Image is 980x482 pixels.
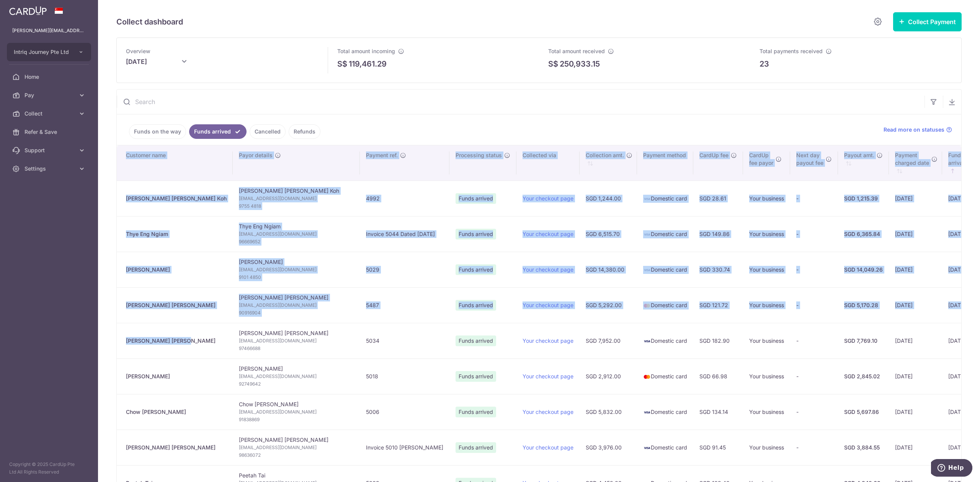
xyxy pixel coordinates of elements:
td: SGD 14,380.00 [580,252,637,287]
td: Your business [743,216,790,252]
td: SGD 2,912.00 [580,358,637,394]
div: SGD 14,049.26 [844,266,883,274]
a: Your checkout page [523,337,573,344]
td: - [790,216,838,252]
span: S$ [548,58,558,70]
span: Intriq Journey Pte Ltd [14,48,70,56]
img: CardUp [9,6,47,15]
td: Chow [PERSON_NAME] [233,394,360,430]
td: SGD 149.86 [693,216,743,252]
td: [DATE] [889,394,942,430]
td: Domestic card [637,430,693,465]
p: 250,933.15 [560,58,600,70]
span: Next day payout fee [796,151,823,167]
a: Refunds [289,124,320,139]
td: 5018 [360,358,449,394]
span: [EMAIL_ADDRESS][DOMAIN_NAME] [239,444,354,451]
a: Your checkout page [523,195,573,202]
td: Thye Eng Ngiam [233,216,360,252]
td: Domestic card [637,394,693,430]
a: Read more on statuses [884,126,952,134]
td: - [790,252,838,287]
td: Invoice 5010 [PERSON_NAME] [360,430,449,465]
a: Funds arrived [189,124,247,139]
span: 92749642 [239,380,354,388]
div: SGD 7,769.10 [844,337,883,345]
div: SGD 6,365.84 [844,230,883,238]
td: SGD 6,515.70 [580,216,637,252]
span: 98636072 [239,451,354,459]
td: SGD 7,952.00 [580,323,637,358]
th: Payment method [637,145,693,181]
td: 5029 [360,252,449,287]
td: - [790,287,838,323]
span: Funds arrived [456,442,496,453]
th: Customer name [117,145,233,181]
td: [DATE] [889,252,942,287]
span: CardUp fee [699,151,728,159]
div: SGD 5,697.86 [844,408,883,416]
td: [DATE] [889,181,942,216]
div: SGD 1,215.39 [844,195,883,202]
td: Your business [743,181,790,216]
a: Your checkout page [523,302,573,308]
span: Total amount received [548,48,605,54]
td: SGD 3,976.00 [580,430,637,465]
span: S$ [337,58,347,70]
span: Overview [126,48,150,54]
td: [DATE] [889,323,942,358]
img: visa-sm-192604c4577d2d35970c8ed26b86981c2741ebd56154ab54ad91a526f0f24972.png [643,231,651,238]
td: [PERSON_NAME] [PERSON_NAME] [233,430,360,465]
div: SGD 2,845.02 [844,373,883,380]
td: 4992 [360,181,449,216]
div: [PERSON_NAME] [PERSON_NAME] Koh [126,195,227,202]
div: Chow [PERSON_NAME] [126,408,227,416]
td: SGD 121.72 [693,287,743,323]
td: SGD 134.14 [693,394,743,430]
th: Payor details [233,145,360,181]
span: Funds arrival date [948,151,977,167]
span: Funds arrived [456,193,496,204]
td: SGD 66.98 [693,358,743,394]
button: Collect Payment [893,12,962,31]
td: Domestic card [637,358,693,394]
div: [PERSON_NAME] [126,373,227,380]
td: Your business [743,323,790,358]
td: Your business [743,252,790,287]
span: Settings [24,165,75,173]
span: Refer & Save [24,128,75,136]
td: [PERSON_NAME] [233,358,360,394]
a: Funds on the way [129,124,186,139]
p: [PERSON_NAME][EMAIL_ADDRESS][DOMAIN_NAME] [12,27,86,34]
td: - [790,181,838,216]
td: [PERSON_NAME] [PERSON_NAME] Koh [233,181,360,216]
a: Cancelled [250,124,286,139]
td: Domestic card [637,287,693,323]
th: Collected via [516,145,580,181]
input: Search [117,90,924,114]
th: Processing status [449,145,516,181]
img: visa-sm-192604c4577d2d35970c8ed26b86981c2741ebd56154ab54ad91a526f0f24972.png [643,266,651,274]
button: Intriq Journey Pte Ltd [7,43,91,61]
th: Payment ref. [360,145,449,181]
div: [PERSON_NAME] [PERSON_NAME] [126,337,227,345]
td: Your business [743,287,790,323]
iframe: Opens a widget where you can find more information [931,459,972,478]
td: Domestic card [637,323,693,358]
span: Payment charged date [895,151,929,167]
td: 5006 [360,394,449,430]
td: SGD 1,244.00 [580,181,637,216]
td: [PERSON_NAME] [PERSON_NAME] [233,323,360,358]
img: visa-sm-192604c4577d2d35970c8ed26b86981c2741ebd56154ab54ad91a526f0f24972.png [643,337,651,345]
img: mastercard-sm-87a3fd1e0bddd137fecb07648320f44c262e2538e7db6024463105ddbc961eb2.png [643,302,651,309]
span: Payout amt. [844,151,874,159]
span: 91838869 [239,416,354,423]
th: Collection amt. : activate to sort column ascending [580,145,637,181]
th: CardUp fee [693,145,743,181]
a: Your checkout page [523,231,573,237]
span: 9755 4818 [239,202,354,210]
span: Total payments received [759,48,823,54]
p: 23 [759,58,769,70]
td: Your business [743,430,790,465]
span: Payor details [239,151,273,159]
